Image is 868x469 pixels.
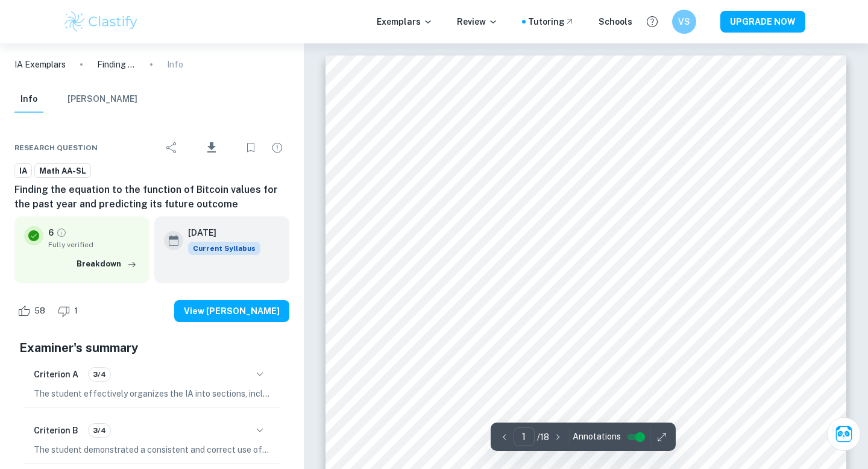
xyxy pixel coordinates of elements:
div: Download [186,132,236,163]
h5: Examiner's summary [19,339,285,357]
a: Tutoring [528,15,574,28]
div: Bookmark [239,136,263,160]
p: / 18 [537,430,549,444]
a: Grade fully verified [56,227,67,238]
p: Finding the equation to the function of Bitcoin values for the past year and predicting its futur... [97,58,136,71]
p: Info [167,58,183,71]
button: Ask Clai [827,417,861,451]
span: 3/4 [89,425,110,436]
div: This exemplar is based on the current syllabus. Feel free to refer to it for inspiration/ideas wh... [188,242,260,255]
h6: [DATE] [188,226,251,239]
div: Report issue [265,136,289,160]
span: Fully verified [48,239,140,250]
span: Research question [14,142,98,153]
a: Math AA-SL [34,163,91,178]
h6: VS [678,15,691,28]
span: IA [15,165,31,177]
span: 1 [68,305,84,317]
h6: Criterion A [34,368,78,381]
button: VS [672,10,696,34]
span: Annotations [573,430,621,443]
button: Breakdown [74,255,140,273]
p: 6 [48,226,54,239]
p: Exemplars [377,15,433,28]
button: Help and Feedback [642,11,662,32]
h6: Criterion B [34,424,78,437]
p: The student effectively organizes the IA into sections, including introduction, body, and conclus... [34,387,270,400]
span: 3/4 [89,369,110,380]
div: Dislike [54,301,84,321]
span: Math AA-SL [35,165,90,177]
button: Info [14,86,43,113]
p: Review [457,15,498,28]
span: 58 [28,305,52,317]
div: Share [160,136,184,160]
img: Clastify logo [63,10,139,34]
a: Schools [599,15,632,28]
span: Current Syllabus [188,242,260,255]
p: The student demonstrated a consistent and correct use of mathematical notation, symbols, and term... [34,443,270,456]
div: Like [14,301,52,321]
h6: Finding the equation to the function of Bitcoin values for the past year and predicting its futur... [14,183,289,212]
a: IA [14,163,32,178]
button: UPGRADE NOW [720,11,805,33]
a: IA Exemplars [14,58,66,71]
button: View [PERSON_NAME] [174,300,289,322]
button: [PERSON_NAME] [68,86,137,113]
